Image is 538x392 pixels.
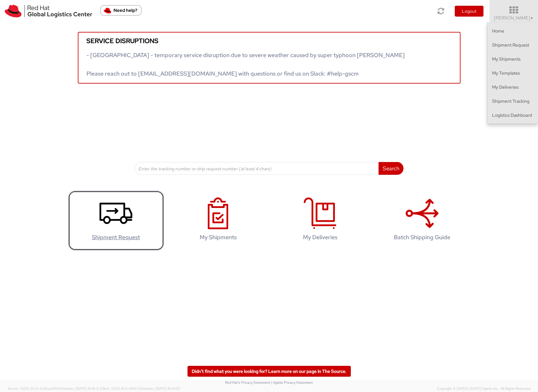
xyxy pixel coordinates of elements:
a: My Templates [487,66,538,80]
a: My Deliveries [487,80,538,94]
a: Shipment Request [68,191,164,250]
span: master, [DATE] 10:18:31 [63,386,99,391]
span: - [GEOGRAPHIC_DATA] - temporary service disruption due to severe weather caused by super typhoon ... [86,51,405,77]
a: My Deliveries [272,191,368,250]
span: Server: 2025.20.0-32d5ea39505 [8,386,99,391]
img: rh-logistics-00dfa346123c4ec078e1.svg [5,5,92,18]
a: My Shipments [170,191,266,250]
a: | Agistix Privacy Statement [271,380,313,385]
a: Home [487,24,538,38]
a: Shipment Tracking [487,94,538,108]
button: Search [379,162,403,175]
input: Enter the tracking number or ship request number (at least 4 chars) [135,162,379,175]
h4: Shipment Request [75,234,157,240]
a: Logistics Dashboard [487,108,538,122]
a: Shipment Request [487,38,538,52]
h4: My Deliveries [279,234,361,240]
span: Copyright © [DATE]-[DATE] Agistix Inc., All Rights Reserved [437,386,530,391]
span: Client: 2025.18.0-fd567a5 [100,386,181,391]
button: Need help? [100,5,142,16]
h4: My Shipments [177,234,259,240]
span: master, [DATE] 10:01:07 [143,386,181,391]
a: Service disruptions - [GEOGRAPHIC_DATA] - temporary service disruption due to severe weather caus... [78,32,461,84]
h4: Batch Shipping Guide [381,234,463,240]
h5: Service disruptions [86,37,452,44]
span: [PERSON_NAME] [494,15,534,21]
a: My Shipments [487,52,538,66]
a: Didn't find what you were looking for? Learn more on our page in The Source. [188,366,351,377]
button: Logout [455,6,483,17]
a: Batch Shipping Guide [374,191,470,250]
span: ▼ [530,16,534,21]
a: Red Hat's Privacy Statement [225,380,270,385]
